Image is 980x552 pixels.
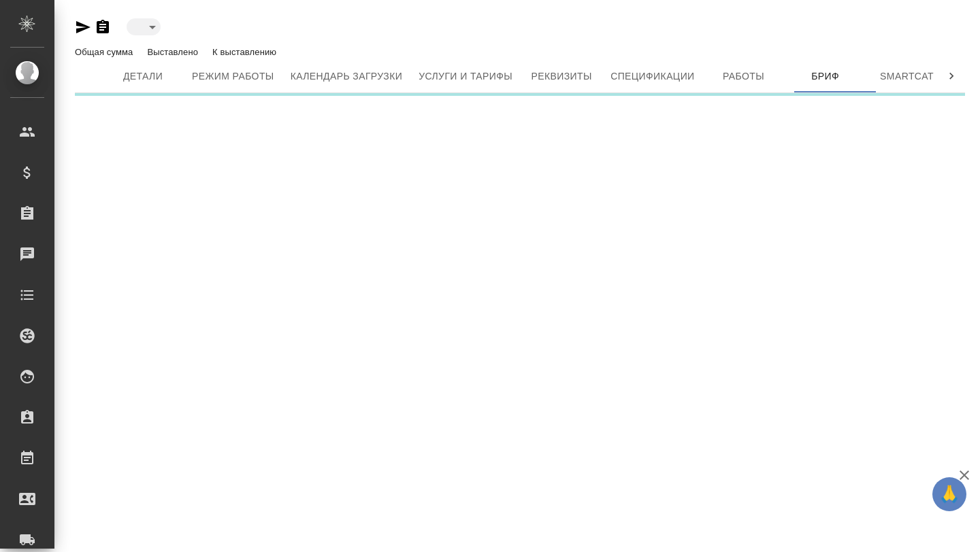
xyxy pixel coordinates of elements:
span: Работы [711,68,777,85]
p: Общая сумма [75,47,136,57]
span: Детали [110,68,176,85]
span: Режим работы [192,68,274,85]
span: Календарь загрузки [291,68,403,85]
button: Скопировать ссылку для ЯМессенджера [75,19,91,35]
p: К выставлению [212,47,280,57]
span: Спецификации [610,68,694,85]
span: 🙏 [938,480,961,508]
span: Smartcat [875,68,940,85]
span: Услуги и тарифы [419,68,512,85]
button: 🙏 [932,477,966,511]
div: ​ [127,18,161,35]
button: Скопировать ссылку [95,19,111,35]
p: Выставлено [147,47,201,57]
span: Бриф [793,68,858,85]
span: Реквизиты [529,68,594,85]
